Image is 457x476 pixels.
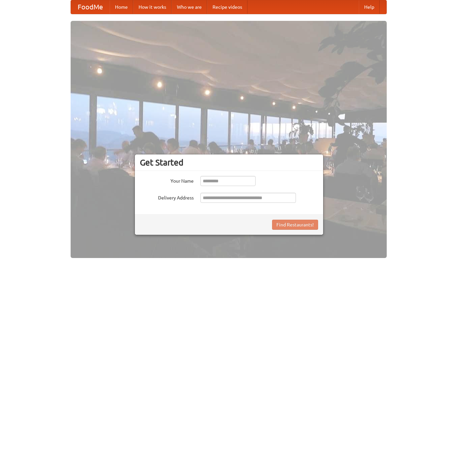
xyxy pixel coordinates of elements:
[140,176,194,184] label: Your Name
[359,0,380,14] a: Help
[71,0,110,14] a: FoodMe
[110,0,133,14] a: Home
[140,193,194,201] label: Delivery Address
[207,0,247,14] a: Recipe videos
[133,0,172,14] a: How it works
[272,220,318,230] button: Find Restaurants!
[172,0,207,14] a: Who we are
[140,157,318,168] h3: Get Started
